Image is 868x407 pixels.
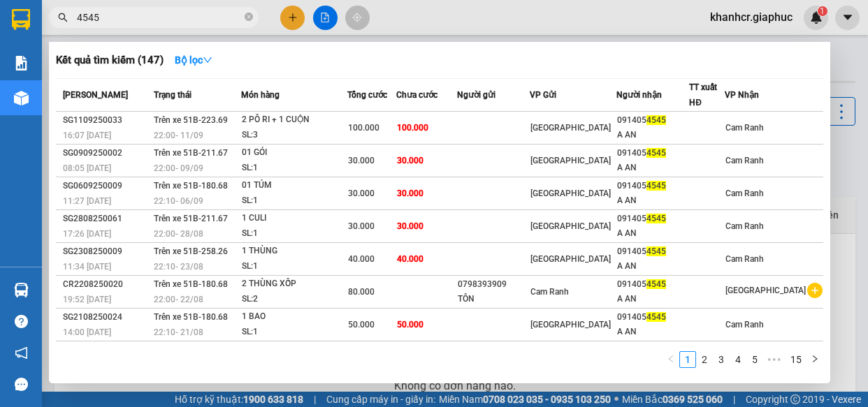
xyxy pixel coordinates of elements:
[617,226,688,241] div: A AN
[348,188,375,198] span: 30.000
[725,90,759,100] span: VP Nhận
[617,325,688,339] div: A AN
[697,352,712,367] a: 2
[242,193,347,209] div: SL: 1
[347,90,387,100] span: Tổng cước
[245,11,253,24] span: close-circle
[245,13,253,21] span: close-circle
[242,161,347,176] div: SL: 1
[730,352,746,367] a: 4
[725,123,764,133] span: Cam Ranh
[241,90,280,100] span: Món hàng
[154,262,203,272] span: 22:10 - 23/08
[617,193,688,208] div: A AN
[646,214,666,223] span: 4545
[397,320,424,330] span: 50.000
[530,254,611,264] span: [GEOGRAPHIC_DATA]
[397,156,424,165] span: 30.000
[617,277,688,292] div: 091405
[63,113,150,128] div: SG1109250033
[242,309,347,325] div: 1 BAO
[58,13,68,22] span: search
[154,279,228,289] span: Trên xe 51B-180.68
[806,351,823,368] button: right
[14,283,29,297] img: warehouse-icon
[747,352,762,367] a: 5
[617,128,688,142] div: A AN
[714,352,729,367] a: 3
[154,115,228,125] span: Trên xe 51B-223.69
[457,90,496,100] span: Người gửi
[15,346,28,360] span: notification
[348,287,375,297] span: 80.000
[348,254,375,264] span: 40.000
[811,355,819,363] span: right
[77,10,242,25] input: Tìm tên, số ĐT hoặc mã đơn
[763,351,786,368] li: Next 5 Pages
[617,212,688,226] div: 091405
[154,148,228,158] span: Trên xe 51B-211.67
[63,295,111,304] span: 19:52 [DATE]
[63,163,111,173] span: 08:05 [DATE]
[242,292,347,307] div: SL: 2
[348,221,375,231] span: 30.000
[63,343,150,357] div: SG2108250044
[396,90,437,100] span: Chưa cước
[646,246,666,256] span: 4545
[348,156,375,165] span: 30.000
[203,55,212,65] span: down
[63,131,111,140] span: 16:07 [DATE]
[530,188,611,198] span: [GEOGRAPHIC_DATA]
[646,312,666,322] span: 4545
[617,292,688,306] div: A AN
[725,254,764,264] span: Cam Ranh
[786,352,806,367] a: 15
[730,351,746,368] li: 4
[63,277,150,292] div: CR2208250020
[63,244,150,259] div: SG2308250009
[397,221,424,231] span: 30.000
[242,259,347,274] div: SL: 1
[63,327,111,337] span: 14:00 [DATE]
[725,188,764,198] span: Cam Ranh
[667,355,675,363] span: left
[14,91,29,105] img: warehouse-icon
[786,351,806,368] li: 15
[63,229,111,239] span: 17:26 [DATE]
[242,211,347,226] div: 1 CULI
[679,351,696,368] li: 1
[63,179,150,193] div: SG0609250009
[242,112,347,128] div: 2 PÔ RI + 1 CUỘN
[63,146,150,161] div: SG0909250002
[746,351,763,368] li: 5
[154,214,228,223] span: Trên xe 51B-211.67
[458,277,529,292] div: 0798393909
[15,315,28,328] span: question-circle
[242,178,347,193] div: 01 TÚM
[530,90,556,100] span: VP Gửi
[725,320,764,330] span: Cam Ranh
[696,351,713,368] li: 2
[530,221,611,231] span: [GEOGRAPHIC_DATA]
[175,54,212,66] strong: Bộ lọc
[646,181,666,191] span: 4545
[663,351,679,368] li: Previous Page
[617,179,688,193] div: 091405
[154,229,203,239] span: 22:00 - 28/08
[63,212,150,226] div: SG2808250061
[616,90,662,100] span: Người nhận
[713,351,730,368] li: 3
[63,310,150,325] div: SG2108250024
[154,163,203,173] span: 22:00 - 09/09
[617,161,688,175] div: A AN
[617,244,688,259] div: 091405
[15,378,28,391] span: message
[242,325,347,340] div: SL: 1
[763,351,786,368] span: •••
[242,244,347,259] div: 1 THÙNG
[63,90,128,100] span: [PERSON_NAME]
[617,113,688,128] div: 091405
[689,82,717,108] span: TT xuất HĐ
[348,123,379,133] span: 100.000
[63,262,111,272] span: 11:34 [DATE]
